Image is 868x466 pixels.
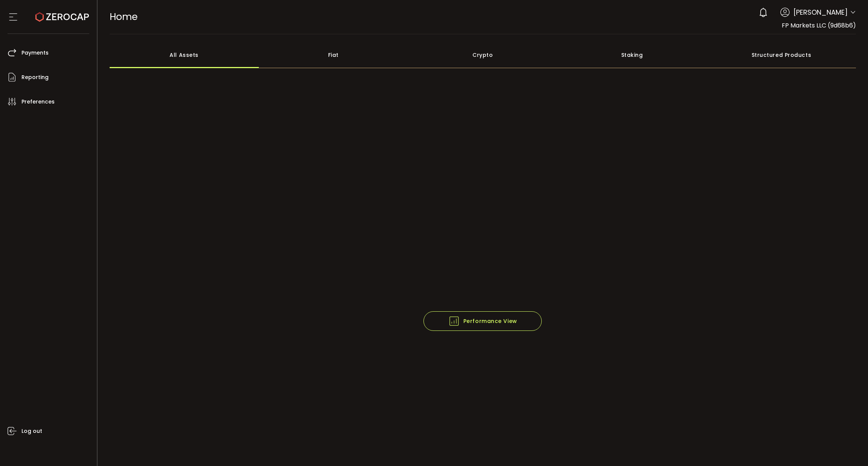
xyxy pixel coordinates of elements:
[557,42,706,68] div: Staking
[21,96,55,107] span: Preferences
[21,426,42,437] span: Log out
[110,10,138,23] span: Home
[408,42,557,68] div: Crypto
[21,47,49,58] span: Payments
[423,311,542,331] button: Performance View
[110,42,259,68] div: All Assets
[21,72,49,83] span: Reporting
[782,21,856,30] span: FP Markets LLC (9d68b6)
[707,42,856,68] div: Structured Products
[259,42,408,68] div: Fiat
[793,7,848,17] span: [PERSON_NAME]
[448,315,517,327] span: Performance View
